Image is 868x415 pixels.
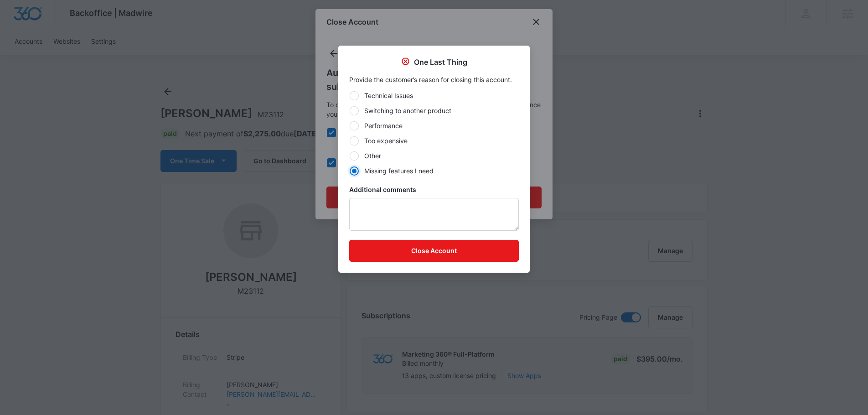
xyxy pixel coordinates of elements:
[414,57,467,67] p: One Last Thing
[349,151,519,161] label: Other
[349,166,519,176] label: Missing features I need
[349,121,519,130] label: Performance
[349,106,519,115] label: Switching to another product
[349,240,519,262] button: Close Account
[349,91,519,100] label: Technical Issues
[349,75,519,84] p: Provide the customer’s reason for closing this account.
[349,185,519,194] label: Additional comments
[349,136,519,145] label: Too expensive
